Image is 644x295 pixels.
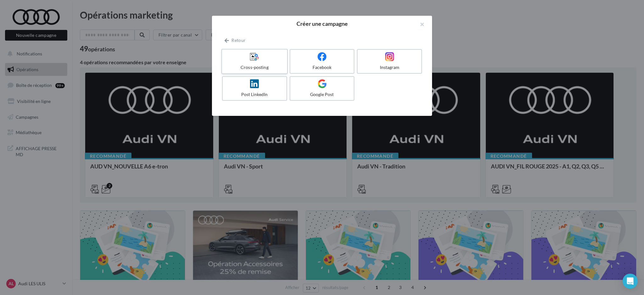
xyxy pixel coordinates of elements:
[623,274,638,289] div: Open Intercom Messenger
[293,91,352,98] div: Google Post
[360,64,419,71] div: Instagram
[225,64,284,71] div: Cross-posting
[293,64,352,71] div: Facebook
[222,37,248,44] button: Retour
[222,21,422,26] h2: Créer une campagne
[225,91,284,98] div: Post LinkedIn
